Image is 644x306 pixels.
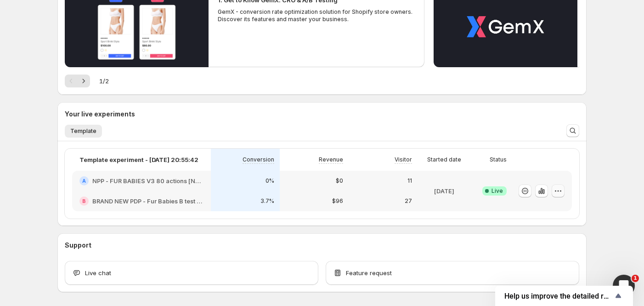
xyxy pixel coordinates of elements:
button: Search and filter results [566,124,579,137]
span: Feature request [346,268,392,277]
p: $96 [332,197,343,205]
span: 1 / 2 [99,76,109,86]
span: Live [491,187,503,195]
p: GemX - conversion rate optimization solution for Shopify store owners. Discover its features and ... [218,8,415,23]
span: 1 [632,275,639,282]
h3: Your live experiments [65,110,135,119]
nav: Pagination [65,75,90,87]
p: $0 [336,177,343,185]
p: Visitor [395,156,412,163]
p: 27 [405,197,412,205]
p: [DATE] [434,186,454,196]
p: 0% [266,177,274,185]
button: Next [77,75,90,87]
p: 11 [407,177,412,185]
p: Started date [427,156,461,163]
p: 3.7% [260,197,274,205]
p: Conversion [243,156,274,163]
iframe: Intercom live chat [613,275,635,297]
button: Show survey - Help us improve the detailed report for A/B campaigns [504,290,624,301]
p: Revenue [319,156,343,163]
h3: Support [65,241,91,250]
span: Template [70,127,96,135]
span: Help us improve the detailed report for A/B campaigns [504,292,613,300]
p: Template experiment - [DATE] 20:55:42 [79,155,198,164]
h2: B [82,198,86,204]
p: Status [490,156,507,163]
h2: A [82,178,86,184]
h2: BRAND NEW PDP - Fur Babies B test [DATE] [92,196,203,206]
span: Live chat [85,268,111,277]
h2: NPP - FUR BABIES V3 80 actions [NEW LAYOUT 2025] [92,176,203,185]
